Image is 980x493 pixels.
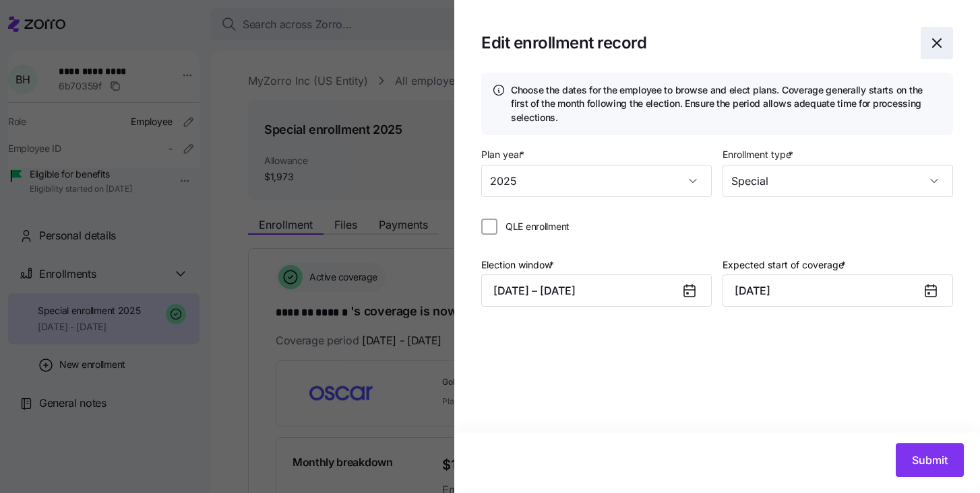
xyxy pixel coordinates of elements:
span: Submit [912,452,948,468]
label: Election window [481,258,557,272]
label: Plan year [481,147,527,162]
h4: Choose the dates for the employee to browse and elect plans. Coverage generally starts on the fir... [511,83,942,124]
input: MM/DD/YYYY [723,274,953,307]
h1: Edit enrollment record [481,32,910,53]
label: Expected start of coverage [723,258,849,272]
input: Enrollment type [723,165,953,197]
button: Submit [896,443,964,477]
label: Enrollment type [723,147,796,162]
span: QLE enrollment [506,220,570,233]
button: [DATE] – [DATE] [481,274,712,307]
